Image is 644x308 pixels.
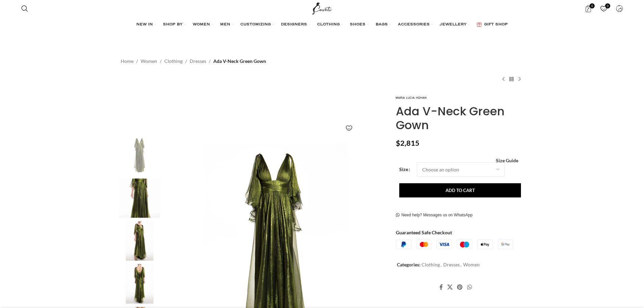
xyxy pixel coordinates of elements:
[396,139,420,147] bdi: 2,815
[463,262,480,267] a: Women
[193,18,213,31] a: WOMEN
[597,2,611,15] div: My Wishlist
[443,262,460,267] a: Dresses
[119,179,160,218] img: Maria Lucia Hohan Dresses
[119,136,160,175] img: Maria Lucia Hohan gown
[477,22,482,27] img: GiftBag
[213,57,266,65] span: Ada V-Neck Green Gown
[465,282,474,292] a: WhatsApp social link
[317,18,343,31] a: CLOTHING
[399,183,521,197] button: Add to cart
[484,22,508,27] span: GIFT SHOP
[396,230,452,235] strong: Guaranteed Safe Checkout
[440,261,442,268] span: ,
[455,282,465,292] a: Pinterest social link
[437,282,445,292] a: Facebook social link
[190,57,206,65] a: Dresses
[516,75,524,83] a: Next product
[136,22,153,27] span: NEW IN
[281,18,310,31] a: DESIGNERS
[477,18,508,31] a: GIFT SHOP
[164,57,183,65] a: Clothing
[398,22,430,27] span: ACCESSORIES
[141,57,157,65] a: Women
[281,22,307,27] span: DESIGNERS
[121,57,266,65] nav: Breadcrumb
[399,166,410,173] label: Size
[376,18,391,31] a: BAGS
[440,18,470,31] a: JEWELLERY
[396,97,426,99] img: Maria Lucia Hohan
[311,5,333,11] a: Site logo
[397,262,421,267] span: Categories:
[396,213,473,218] a: Need help? Messages us on WhatsApp
[136,18,156,31] a: NEW IN
[499,75,507,83] a: Previous product
[350,22,365,27] span: SHOES
[590,3,595,8] span: 0
[121,57,134,65] a: Home
[240,18,274,31] a: CUSTOMIZING
[240,22,271,27] span: CUSTOMIZING
[396,104,523,132] h1: Ada V-Neck Green Gown
[18,18,626,31] div: Main navigation
[605,3,610,8] span: 0
[193,22,210,27] span: WOMEN
[18,2,31,15] a: Search
[163,18,186,31] a: SHOP BY
[581,2,595,15] a: 0
[445,282,455,292] a: X social link
[163,22,183,27] span: SHOP BY
[422,262,440,267] a: Clothing
[376,22,388,27] span: BAGS
[460,261,461,268] span: ,
[350,18,369,31] a: SHOES
[396,240,513,249] img: guaranteed-safe-checkout-bordered.j
[396,139,400,147] span: $
[398,18,433,31] a: ACCESSORIES
[440,22,467,27] span: JEWELLERY
[220,22,230,27] span: MEN
[317,22,340,27] span: CLOTHING
[119,221,160,261] img: Maria Lucia Hohan dress
[220,18,234,31] a: MEN
[119,264,160,304] img: Maria Lucia Hohan Ada V-Neck Green Gown
[597,2,611,15] a: 0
